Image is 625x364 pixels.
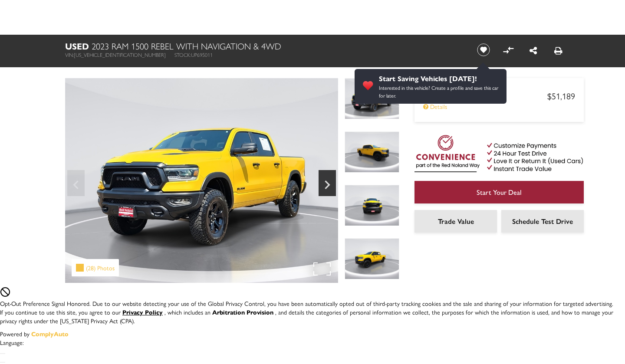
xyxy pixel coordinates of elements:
[65,51,74,59] span: VIN:
[477,187,522,197] span: Start Your Deal
[191,51,213,59] span: UP695011
[122,308,164,316] a: Privacy Policy
[501,210,584,233] a: Schedule Test Drive
[474,43,493,57] button: Save vehicle
[414,181,584,203] a: Start Your Deal
[345,238,399,279] img: Used 2023 Baja Yellow Clearcoat Ram Rebel image 4
[345,185,399,226] img: Used 2023 Baja Yellow Clearcoat Ram Rebel image 3
[72,259,119,276] div: (28) Photos
[423,102,575,111] a: Details
[65,78,338,283] img: Used 2023 Baja Yellow Clearcoat Ram Rebel image 1
[65,41,462,51] h1: 2023 Ram 1500 Rebel With Navigation & 4WD
[74,51,166,59] span: [US_VEHICLE_IDENTIFICATION_NUMBER]
[122,308,163,316] u: Privacy Policy
[345,78,399,119] img: Used 2023 Baja Yellow Clearcoat Ram Rebel image 1
[554,44,562,56] a: Print this Used 2023 Ram 1500 Rebel With Navigation & 4WD
[212,308,273,316] strong: Arbitration Provision
[512,216,573,226] span: Schedule Test Drive
[547,89,575,102] span: $51,189
[174,51,191,59] span: Stock:
[345,131,399,173] img: Used 2023 Baja Yellow Clearcoat Ram Rebel image 2
[31,329,69,338] a: ComplyAuto
[438,216,474,226] span: Trade Value
[423,90,547,101] span: Red Noland Price
[502,43,515,56] button: Compare Vehicle
[423,89,575,102] a: Red Noland Price $51,189
[530,44,537,56] a: Share this Used 2023 Ram 1500 Rebel With Navigation & 4WD
[65,39,89,52] strong: Used
[414,210,497,233] a: Trade Value
[319,170,336,196] div: Next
